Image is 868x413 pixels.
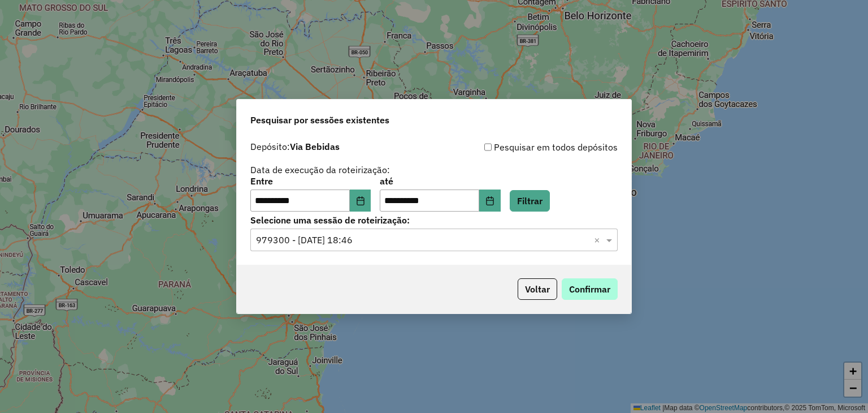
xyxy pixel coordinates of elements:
[250,140,340,153] label: Depósito:
[250,163,390,177] label: Data de execução da roteirização:
[350,190,371,212] button: Choose Date
[518,278,557,300] button: Voltar
[510,190,550,212] button: Filtrar
[562,278,618,300] button: Confirmar
[250,113,389,127] span: Pesquisar por sessões existentes
[250,174,371,188] label: Entre
[290,141,340,152] strong: Via Bebidas
[434,140,618,154] div: Pesquisar em todos depósitos
[594,233,604,247] span: Clear all
[479,190,501,212] button: Choose Date
[380,174,500,188] label: até
[250,213,618,227] label: Selecione uma sessão de roteirização:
